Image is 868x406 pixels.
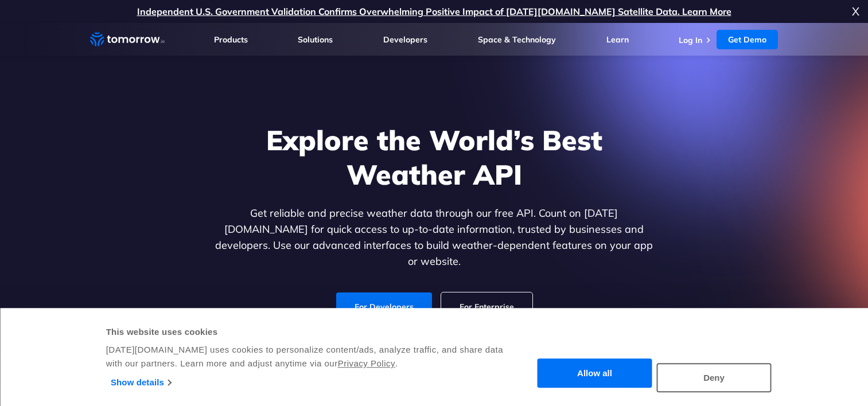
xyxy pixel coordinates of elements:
a: For Enterprise [441,292,532,321]
a: Products [214,34,248,45]
a: Learn [606,34,629,45]
button: Deny [657,363,772,392]
a: Solutions [298,34,333,45]
div: [DATE][DOMAIN_NAME] uses cookies to personalize content/ads, analyze traffic, and share data with... [106,343,505,370]
a: Show details [111,374,171,391]
button: Allow all [538,359,652,388]
a: Get Demo [717,30,778,49]
a: Log In [679,35,702,45]
a: For Developers [336,292,432,321]
a: Home link [90,31,165,48]
h1: Explore the World’s Best Weather API [213,123,656,192]
a: Independent U.S. Government Validation Confirms Overwhelming Positive Impact of [DATE][DOMAIN_NAM... [137,6,731,17]
a: Privacy Policy [338,358,395,368]
a: Space & Technology [478,34,556,45]
p: Get reliable and precise weather data through our free API. Count on [DATE][DOMAIN_NAME] for quic... [213,205,656,270]
a: Developers [383,34,427,45]
div: This website uses cookies [106,325,505,339]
